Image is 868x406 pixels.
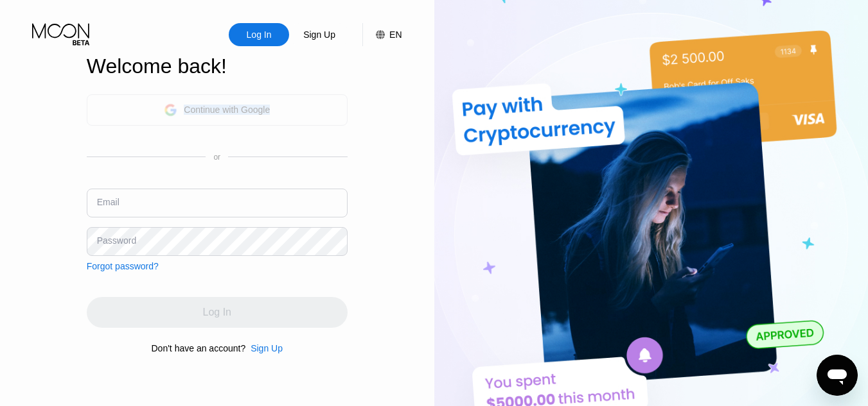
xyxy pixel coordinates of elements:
[87,94,348,126] div: Continue with Google
[245,28,273,41] div: Log In
[87,55,348,78] div: Welcome back!
[229,23,289,46] div: Log In
[97,197,120,207] div: Email
[87,261,159,271] div: Forgot password?
[97,235,136,246] div: Password
[362,23,402,46] div: EN
[213,153,220,162] div: or
[289,23,350,46] div: Sign Up
[245,343,283,353] div: Sign Up
[389,30,402,40] div: EN
[184,105,270,115] div: Continue with Google
[251,343,283,353] div: Sign Up
[817,355,858,396] iframe: Button to launch messaging window
[302,28,337,41] div: Sign Up
[152,343,246,353] div: Don't have an account?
